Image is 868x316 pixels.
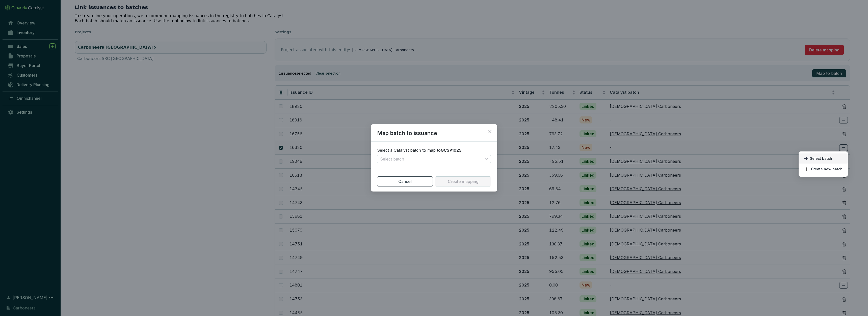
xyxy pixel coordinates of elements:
[371,129,497,142] h2: Map batch to issuance
[810,156,832,161] span: Select batch
[435,177,491,187] button: Create mapping
[801,164,845,174] p: Create new batch
[801,154,845,163] p: Select batch
[486,129,494,134] span: Close
[398,179,412,185] span: Cancel
[377,177,433,187] button: Cancel
[811,167,843,171] span: Create new batch
[486,128,494,136] button: Close
[377,148,491,153] p: Select a Catalyst batch to map to
[441,148,461,153] b: GCSP1025
[488,129,492,134] span: close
